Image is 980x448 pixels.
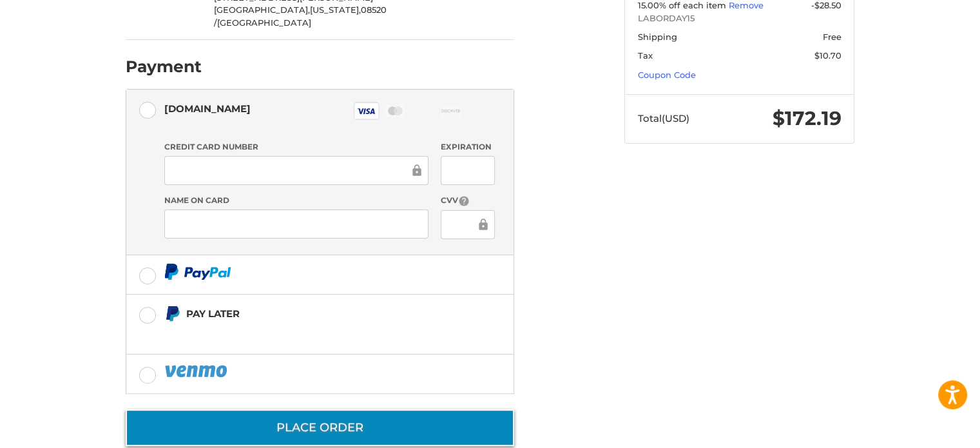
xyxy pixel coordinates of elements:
div: [DOMAIN_NAME] [164,98,251,119]
span: Free [823,32,841,42]
label: CVV [441,195,494,207]
span: Tax [638,50,653,61]
a: Coupon Code [638,70,696,80]
div: Pay Later [186,303,433,324]
h2: Payment [126,57,202,77]
img: PayPal icon [164,264,231,280]
iframe: PayPal Message 1 [164,327,434,338]
span: Shipping [638,32,677,42]
img: Pay Later icon [164,306,180,322]
span: Total (USD) [638,112,689,124]
span: $10.70 [814,50,841,61]
span: [US_STATE], [310,5,361,15]
label: Name on Card [164,195,428,206]
span: [GEOGRAPHIC_DATA] [217,17,311,28]
label: Expiration [441,141,494,153]
button: Place Order [126,409,514,446]
img: PayPal icon [164,363,230,379]
span: 08520 / [214,5,387,28]
label: Credit Card Number [164,141,428,153]
span: [GEOGRAPHIC_DATA], [214,5,310,15]
span: LABORDAY15 [638,12,841,25]
span: $172.19 [773,106,841,130]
